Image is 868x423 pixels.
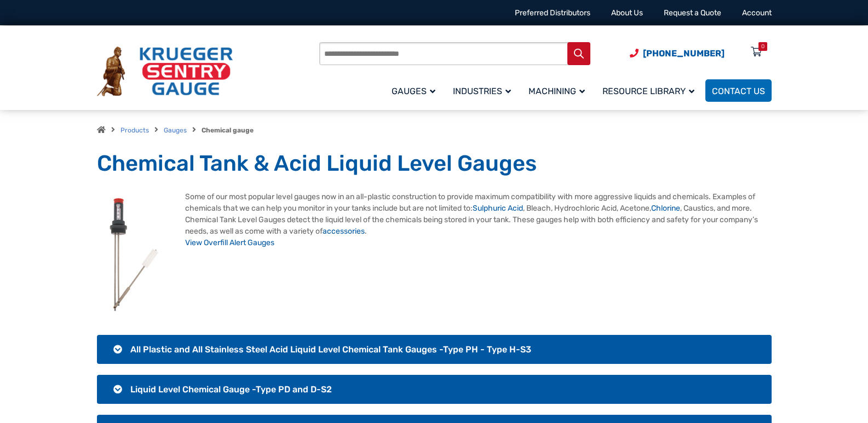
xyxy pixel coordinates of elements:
a: About Us [611,8,643,18]
a: accessories [323,227,365,236]
a: Gauges [164,126,187,134]
a: Products [120,126,149,134]
img: Krueger Sentry Gauge [97,47,233,97]
a: Request a Quote [664,8,721,18]
a: Chlorine [651,204,680,213]
p: Some of our most popular level gauges now in an all-plastic construction to provide maximum compa... [97,191,772,248]
span: Industries [453,86,511,96]
a: View Overfill Alert Gauges [185,238,274,247]
h1: Chemical Tank & Acid Liquid Level Gauges [97,150,772,177]
span: [PHONE_NUMBER] [643,48,725,59]
a: Contact Us [705,79,772,102]
span: All Plastic and All Stainless Steel Acid Liquid Level Chemical Tank Gauges -Type PH - Type H-S3 [130,344,531,355]
a: Preferred Distributors [515,8,590,18]
a: Account [742,8,772,18]
a: Gauges [385,78,446,103]
a: Industries [446,78,522,103]
a: Sulphuric Acid [473,204,523,213]
span: Resource Library [602,86,694,96]
span: Machining [528,86,585,96]
a: Resource Library [596,78,705,103]
a: Phone Number (920) 434-8860 [630,47,725,60]
div: 0 [761,42,764,51]
img: Hot Rolled Steel Grades [97,191,172,318]
a: Machining [522,78,596,103]
span: Gauges [392,86,435,96]
span: Liquid Level Chemical Gauge -Type PD and D-S2 [130,384,332,395]
strong: Chemical gauge [202,126,254,134]
span: Contact Us [712,86,765,96]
